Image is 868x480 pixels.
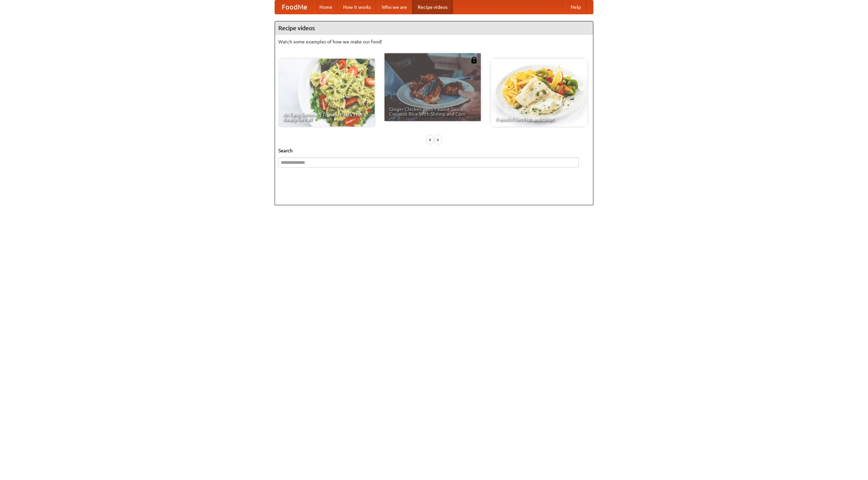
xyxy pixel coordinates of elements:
[278,147,590,154] h5: Search
[412,0,453,14] a: Recipe videos
[491,59,587,127] a: French Fries Fish and Chips
[435,135,441,144] div: »
[471,57,477,63] img: 483408.png
[275,0,314,14] a: FoodMe
[496,117,583,122] span: French Fries Fish and Chips
[278,38,590,45] p: Watch some examples of how we make our food!
[275,21,593,35] h4: Recipe videos
[376,0,412,14] a: Who we are
[314,0,338,14] a: Home
[565,0,586,14] a: Help
[283,112,370,122] span: An Easy, Summery Tomato Pasta That's Ready for Fall
[278,59,375,127] a: An Easy, Summery Tomato Pasta That's Ready for Fall
[338,0,376,14] a: How it works
[427,135,433,144] div: «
